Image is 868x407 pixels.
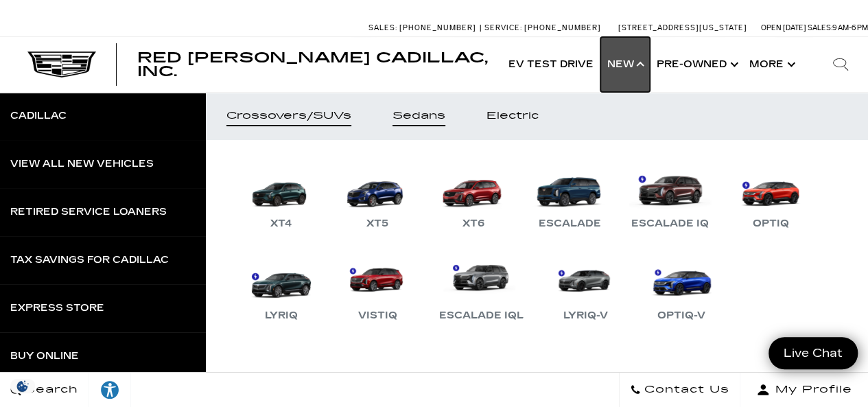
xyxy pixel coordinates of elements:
section: Click to Open Cookie Consent Modal [7,379,38,393]
span: My Profile [770,380,852,399]
a: Live Chat [769,337,858,369]
div: XT5 [360,216,395,232]
span: Search [21,380,78,399]
span: [PHONE_NUMBER] [399,23,476,32]
a: LYRIQ [240,253,322,324]
a: Escalade IQ [624,161,716,232]
span: Service: [484,23,522,32]
a: Sales: [PHONE_NUMBER] [368,24,480,32]
div: Escalade [532,216,608,232]
a: EV Test Drive [502,37,600,92]
a: XT6 [432,161,515,232]
div: Escalade IQ [624,216,716,232]
a: Contact Us [619,373,740,407]
div: LYRIQ [258,307,305,324]
div: View All New Vehicles [10,159,154,169]
div: OPTIQ [746,216,796,232]
a: Electric [466,92,559,140]
a: OPTIQ [729,161,812,232]
button: Open user profile menu [740,373,868,407]
a: VISTIQ [336,253,419,324]
a: LYRIQ-V [544,253,626,324]
a: Pre-Owned [650,37,742,92]
a: XT4 [240,161,322,232]
span: Red [PERSON_NAME] Cadillac, Inc. [137,49,488,80]
div: Escalade IQL [432,307,530,324]
a: Explore your accessibility options [89,373,131,407]
div: XT4 [263,216,299,232]
div: Retired Service Loaners [10,207,167,217]
div: VISTIQ [351,307,404,324]
div: Search [813,37,868,92]
div: Crossovers/SUVs [226,111,351,121]
span: Contact Us [641,380,729,399]
div: Sedans [392,111,445,121]
a: XT5 [336,161,419,232]
div: Cadillac [10,111,67,121]
div: Electric [486,111,539,121]
div: Tax Savings for Cadillac [10,255,169,265]
a: Red [PERSON_NAME] Cadillac, Inc. [137,51,488,78]
a: Escalade [528,161,611,232]
span: 9 AM-6 PM [832,23,868,32]
button: More [742,37,799,92]
a: New [600,37,650,92]
span: [PHONE_NUMBER] [524,23,601,32]
a: OPTIQ-V [640,253,723,324]
div: Buy Online [10,351,79,361]
span: Open [DATE] [761,23,806,32]
a: Escalade IQL [432,253,530,324]
a: Service: [PHONE_NUMBER] [480,24,605,32]
a: Crossovers/SUVs [206,92,372,140]
img: Opt-Out Icon [7,379,38,393]
div: Express Store [10,303,104,313]
span: Sales: [368,23,397,32]
span: Sales: [808,23,832,32]
div: OPTIQ-V [650,307,712,324]
div: LYRIQ-V [556,307,615,324]
a: [STREET_ADDRESS][US_STATE] [618,23,747,32]
img: Cadillac Dark Logo with Cadillac White Text [27,51,96,78]
div: XT6 [456,216,491,232]
a: Sedans [372,92,466,140]
div: Explore your accessibility options [89,380,130,400]
span: Live Chat [777,345,849,361]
